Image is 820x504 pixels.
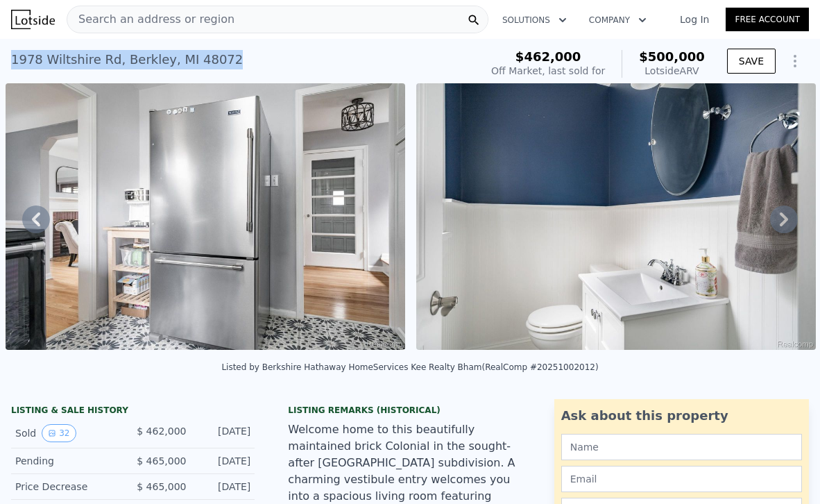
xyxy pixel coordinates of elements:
[42,424,76,442] button: View historical data
[639,49,705,64] span: $500,000
[515,49,581,64] span: $462,000
[137,455,186,467] span: $ 465,000
[11,10,55,29] img: Lotside
[15,480,122,494] div: Price Decrease
[561,406,802,426] div: Ask about this property
[11,405,255,419] div: LISTING & SALE HISTORY
[578,8,658,33] button: Company
[67,11,234,28] span: Search an address or region
[491,64,605,78] div: Off Market, last sold for
[416,83,816,350] img: Sale: 139698016 Parcel: 60267178
[727,49,776,74] button: SAVE
[561,434,802,460] input: Name
[15,454,122,468] div: Pending
[491,8,578,33] button: Solutions
[639,64,705,78] div: Lotside ARV
[663,12,726,26] a: Log In
[197,424,250,442] div: [DATE]
[15,424,122,442] div: Sold
[197,480,250,494] div: [DATE]
[197,454,250,468] div: [DATE]
[6,83,405,350] img: Sale: 139698016 Parcel: 60267178
[561,466,802,492] input: Email
[288,405,531,416] div: Listing Remarks (Historical)
[781,47,809,75] button: Show Options
[726,8,809,31] a: Free Account
[221,362,598,372] div: Listed by Berkshire Hathaway HomeServices Kee Realty Bham (RealComp #20251002012)
[11,50,243,69] div: 1978 Wiltshire Rd , Berkley , MI 48072
[137,426,186,437] span: $ 462,000
[137,481,186,492] span: $ 465,000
